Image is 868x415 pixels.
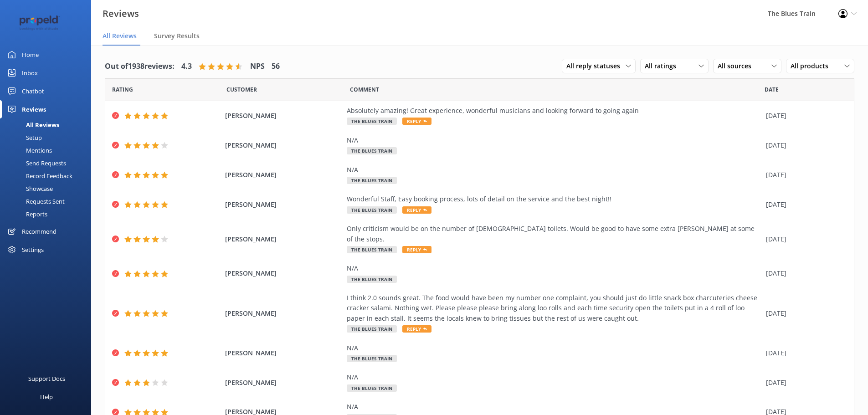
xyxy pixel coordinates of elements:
[5,144,52,157] div: Mentions
[5,182,53,195] div: Showcase
[22,46,39,64] div: Home
[347,325,397,333] span: The Blues Train
[5,131,91,144] a: Setup
[402,246,431,253] span: Reply
[225,200,343,210] span: [PERSON_NAME]
[103,31,137,41] span: All Reviews
[347,165,761,175] div: N/A
[5,118,59,131] div: All Reviews
[766,234,842,244] div: [DATE]
[5,169,91,182] a: Record Feedback
[28,369,65,388] div: Support Docs
[347,293,761,323] div: I think 2.0 sounds great. The food would have been my number one complaint, you should just do li...
[5,195,65,208] div: Requests Sent
[347,118,397,125] span: The Blues Train
[5,208,47,220] div: Reports
[22,64,38,82] div: Inbox
[103,6,139,21] h3: Reviews
[225,268,343,278] span: [PERSON_NAME]
[347,263,761,273] div: N/A
[5,144,91,157] a: Mentions
[765,85,779,94] span: Date
[347,106,761,116] div: Absolutely amazing! Great experience, wonderful musicians and looking forward to going again
[5,118,91,131] a: All Reviews
[5,208,91,220] a: Reports
[402,206,431,214] span: Reply
[718,61,757,71] span: All sources
[272,61,280,72] h4: 56
[154,31,200,41] span: Survey Results
[766,111,842,121] div: [DATE]
[14,15,66,31] img: 12-1677471078.png
[791,61,834,71] span: All products
[22,82,44,100] div: Chatbot
[225,378,343,388] span: [PERSON_NAME]
[645,61,682,71] span: All ratings
[347,343,761,353] div: N/A
[347,206,397,214] span: The Blues Train
[5,157,91,169] a: Send Requests
[347,147,397,154] span: The Blues Train
[350,85,379,94] span: Question
[5,182,91,195] a: Showcase
[225,308,343,318] span: [PERSON_NAME]
[225,140,343,150] span: [PERSON_NAME]
[766,170,842,180] div: [DATE]
[22,100,46,118] div: Reviews
[40,388,53,406] div: Help
[766,308,842,318] div: [DATE]
[347,384,397,392] span: The Blues Train
[5,169,72,182] div: Record Feedback
[766,200,842,210] div: [DATE]
[347,402,761,412] div: N/A
[347,246,397,253] span: The Blues Train
[250,61,265,72] h4: NPS
[225,170,343,180] span: [PERSON_NAME]
[347,355,397,362] span: The Blues Train
[225,348,343,358] span: [PERSON_NAME]
[766,268,842,278] div: [DATE]
[347,276,397,283] span: The Blues Train
[225,234,343,244] span: [PERSON_NAME]
[347,372,761,382] div: N/A
[402,325,431,333] span: Reply
[5,195,91,208] a: Requests Sent
[566,61,626,71] span: All reply statuses
[347,194,761,204] div: Wonderful Staff, Easy booking process, lots of detail on the service and the best night!!
[347,177,397,184] span: The Blues Train
[5,131,42,144] div: Setup
[22,222,56,241] div: Recommend
[766,378,842,388] div: [DATE]
[225,111,343,121] span: [PERSON_NAME]
[5,157,66,169] div: Send Requests
[766,140,842,150] div: [DATE]
[402,118,431,125] span: Reply
[105,61,175,72] h4: Out of 1938 reviews:
[226,85,257,94] span: Date
[112,85,133,94] span: Date
[347,135,761,145] div: N/A
[181,61,192,72] h4: 4.3
[347,224,761,244] div: Only criticism would be on the number of [DEMOGRAPHIC_DATA] toilets. Would be good to have some e...
[22,241,44,259] div: Settings
[766,348,842,358] div: [DATE]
